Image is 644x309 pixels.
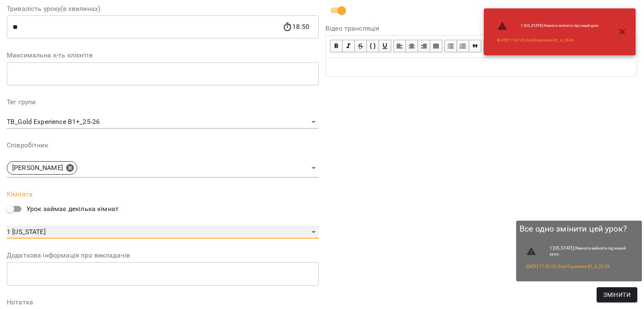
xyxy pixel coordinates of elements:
[457,40,469,52] button: OL
[393,40,406,52] button: Align Left
[7,142,319,149] label: Співробітник
[26,204,119,214] span: Урок займає декілька кімнат
[7,252,319,259] label: Додаткова інформація про викладачів
[367,40,379,52] button: Monospace
[491,18,605,34] li: 1 [US_STATE] : Кімната зайнята під інший урок
[483,40,496,52] button: Link
[7,161,77,175] div: [PERSON_NAME]
[7,159,319,178] div: [PERSON_NAME]
[326,58,636,76] div: Edit text
[7,99,319,106] label: Тег групи
[7,226,319,239] div: 1 [US_STATE]
[7,5,319,12] label: Тривалість уроку(в хвилинах)
[497,38,574,43] a: [DATE] 17:30 VS_Gold Experience B1_A_25-26
[343,40,355,52] button: Italic
[325,25,637,32] label: Відео трансляція
[7,116,319,129] div: TB_Gold Experience B1+_25-26
[330,40,343,52] button: Bold
[469,40,481,52] button: Blockquote
[379,40,391,52] button: Underline
[603,290,631,300] span: Змінити
[418,40,430,52] button: Align Right
[430,40,442,52] button: Align Justify
[597,287,637,302] button: Змінити
[7,191,319,198] label: Кімната
[7,299,319,306] label: Нотатка
[406,40,418,52] button: Align Center
[7,52,319,59] label: Максимальна к-ть клієнтів
[355,40,367,52] button: Strikethrough
[12,163,63,173] p: [PERSON_NAME]
[444,40,457,52] button: UL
